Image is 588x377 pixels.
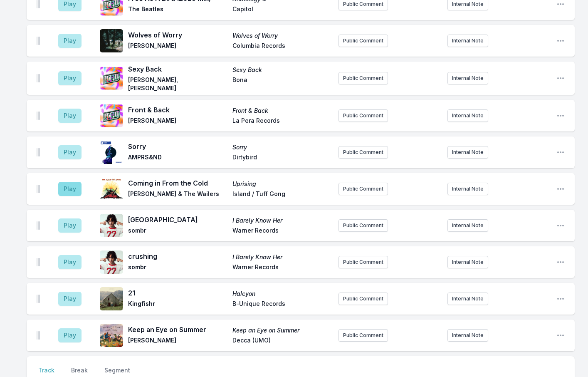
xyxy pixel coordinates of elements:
[232,143,332,151] span: Sorry
[100,324,123,347] img: Keep an Eye on Summer
[58,255,82,269] button: Play
[128,42,227,52] span: [PERSON_NAME]
[100,214,123,237] img: I Barely Know Her
[128,117,227,126] span: [PERSON_NAME]
[556,37,565,45] button: Open playlist item options
[128,226,227,236] span: sombr
[58,328,82,342] button: Play
[232,253,332,261] span: I Barely Know Her
[232,66,332,74] span: Sexy Back
[556,185,565,193] button: Open playlist item options
[232,290,332,298] span: Halcyon
[128,76,227,92] span: [PERSON_NAME], [PERSON_NAME]
[232,42,332,52] span: Columbia Records
[232,117,332,126] span: La Pera Records
[100,67,123,90] img: Sexy Back
[37,331,40,340] img: Drag Handle
[58,71,82,85] button: Play
[37,74,40,82] img: Drag Handle
[556,221,565,230] button: Open playlist item options
[447,35,488,47] button: Internal Note
[128,153,227,163] span: AMPRS&ND
[232,216,332,225] span: I Barely Know Her
[128,30,227,40] span: Wolves of Worry
[447,109,488,122] button: Internal Note
[556,295,565,303] button: Open playlist item options
[37,148,40,156] img: Drag Handle
[447,219,488,232] button: Internal Note
[338,72,388,84] button: Public Comment
[232,336,332,346] span: Decca (UMO)
[128,300,227,310] span: Kingfishr
[232,153,332,163] span: Dirtybird
[232,263,332,273] span: Warner Records
[128,190,227,200] span: [PERSON_NAME] & The Wailers
[128,178,227,188] span: Coming in From the Cold
[447,146,488,159] button: Internal Note
[447,183,488,195] button: Internal Note
[338,109,388,122] button: Public Comment
[128,5,227,15] span: The Beatles
[556,258,565,266] button: Open playlist item options
[37,295,40,303] img: Drag Handle
[232,190,332,200] span: Island / Tuff Gong
[128,215,227,225] span: [GEOGRAPHIC_DATA]
[58,34,82,48] button: Play
[37,258,40,266] img: Drag Handle
[100,177,123,201] img: Uprising
[100,29,123,52] img: Wolves of Worry
[556,148,565,156] button: Open playlist item options
[128,105,227,115] span: Front & Back
[232,76,332,92] span: Bona
[100,287,123,310] img: Halcyon
[232,180,332,188] span: Uprising
[232,326,332,335] span: Keep an Eye on Summer
[447,72,488,84] button: Internal Note
[58,182,82,196] button: Play
[556,331,565,340] button: Open playlist item options
[338,183,388,195] button: Public Comment
[232,300,332,310] span: B‐Unique Records
[128,325,227,335] span: Keep an Eye on Summer
[128,263,227,273] span: sombr
[447,329,488,342] button: Internal Note
[232,226,332,236] span: Warner Records
[37,221,40,230] img: Drag Handle
[100,141,123,164] img: Sorry
[556,112,565,120] button: Open playlist item options
[232,5,332,15] span: Capitol
[58,292,82,306] button: Play
[128,336,227,346] span: [PERSON_NAME]
[338,256,388,268] button: Public Comment
[58,145,82,159] button: Play
[58,218,82,233] button: Play
[128,251,227,261] span: crushing
[338,293,388,305] button: Public Comment
[128,288,227,298] span: 21
[338,219,388,232] button: Public Comment
[338,329,388,342] button: Public Comment
[37,37,40,45] img: Drag Handle
[128,64,227,74] span: Sexy Back
[128,141,227,151] span: Sorry
[100,104,123,127] img: Front & Back
[232,32,332,40] span: Wolves of Worry
[232,107,332,115] span: Front & Back
[58,109,82,123] button: Play
[37,185,40,193] img: Drag Handle
[447,256,488,268] button: Internal Note
[447,293,488,305] button: Internal Note
[338,35,388,47] button: Public Comment
[100,251,123,274] img: I Barely Know Her
[556,74,565,82] button: Open playlist item options
[37,112,40,120] img: Drag Handle
[338,146,388,159] button: Public Comment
